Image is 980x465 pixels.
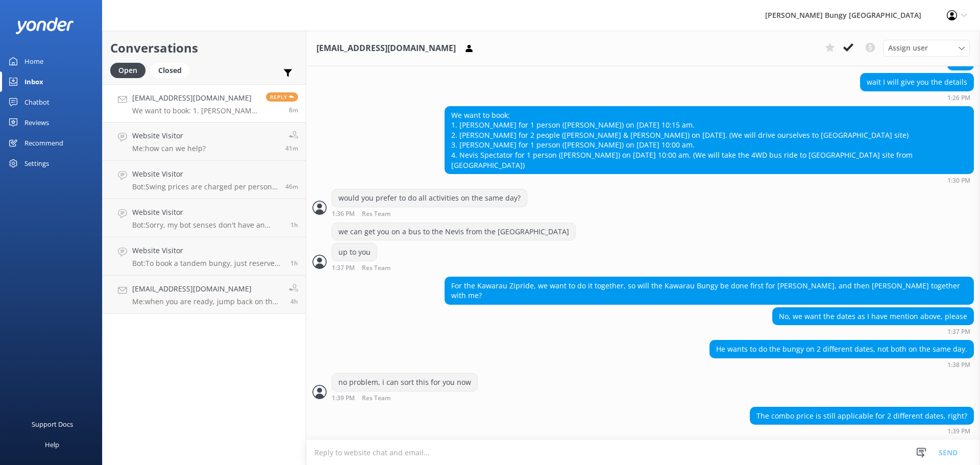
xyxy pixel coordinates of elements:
[151,63,189,78] div: Closed
[103,84,306,123] a: [EMAIL_ADDRESS][DOMAIN_NAME]We want to book: 1. [PERSON_NAME] for 1 person ([PERSON_NAME]) on [DA...
[860,94,974,101] div: Sep 27 2025 01:26pm (UTC +12:00) Pacific/Auckland
[132,283,281,295] h4: [EMAIL_ADDRESS][DOMAIN_NAME]
[285,182,298,191] span: Sep 27 2025 12:52pm (UTC +12:00) Pacific/Auckland
[750,407,973,425] div: The combo price is still applicable for 2 different dates, right?
[362,395,390,402] span: Res Team
[132,182,278,191] p: Bot: Swing prices are charged per person. If you're going tandem, just book two spots for the sam...
[861,74,973,91] div: wait I will give you the details
[947,178,970,184] strong: 1:30 PM
[132,221,283,230] p: Bot: Sorry, my bot senses don't have an answer for that, please try and rephrase your question, I...
[883,40,970,56] div: Assign User
[362,211,390,217] span: Res Team
[709,361,974,368] div: Sep 27 2025 01:38pm (UTC +12:00) Pacific/Auckland
[750,427,974,434] div: Sep 27 2025 01:39pm (UTC +12:00) Pacific/Auckland
[773,308,973,325] div: No, we want the dates as I have mention above, please
[24,133,63,153] div: Recommend
[445,277,973,304] div: For the Kawarau Zipride, we want to do it together, so will the Kawarau Bungy be done first for [...
[445,107,973,174] div: We want to book: 1. [PERSON_NAME] for 1 person ([PERSON_NAME]) on [DATE] 10:15 am. 2. [PERSON_NAM...
[103,237,306,276] a: Website VisitorBot:To book a tandem bungy, just reserve two individual spots for the same time an...
[332,395,355,402] strong: 1:39 PM
[132,92,258,104] h4: [EMAIL_ADDRESS][DOMAIN_NAME]
[132,130,206,141] h4: Website Visitor
[285,144,298,153] span: Sep 27 2025 12:58pm (UTC +12:00) Pacific/Auckland
[24,92,50,112] div: Chatbot
[24,153,49,174] div: Settings
[362,265,390,272] span: Res Team
[445,177,974,184] div: Sep 27 2025 01:30pm (UTC +12:00) Pacific/Auckland
[266,92,298,102] span: Reply
[332,189,527,207] div: would you prefer to do all activities on the same day?
[710,340,973,358] div: He wants to do the bungy on 2 different dates, not both on the same day.
[332,243,377,261] div: up to you
[290,259,298,267] span: Sep 27 2025 12:29pm (UTC +12:00) Pacific/Auckland
[332,394,478,402] div: Sep 27 2025 01:39pm (UTC +12:00) Pacific/Auckland
[132,106,258,115] p: We want to book: 1. [PERSON_NAME] for 1 person ([PERSON_NAME]) on [DATE] 10:15 am. 2. [PERSON_NAM...
[110,38,298,58] h2: Conversations
[332,374,477,391] div: no problem, i can sort this for you now
[332,223,575,240] div: we can get you on a bus to the Nevis from the [GEOGRAPHIC_DATA]
[332,210,527,217] div: Sep 27 2025 01:36pm (UTC +12:00) Pacific/Auckland
[947,95,970,101] strong: 1:26 PM
[24,112,49,133] div: Reviews
[132,297,281,306] p: Me: when you are ready, jump back on the chat and we'll get this booked in with you
[103,199,306,237] a: Website VisitorBot:Sorry, my bot senses don't have an answer for that, please try and rephrase yo...
[15,17,74,34] img: yonder-white-logo.png
[132,168,278,180] h4: Website Visitor
[132,207,283,218] h4: Website Visitor
[289,106,298,114] span: Sep 27 2025 01:30pm (UTC +12:00) Pacific/Auckland
[103,276,306,314] a: [EMAIL_ADDRESS][DOMAIN_NAME]Me:when you are ready, jump back on the chat and we'll get this booke...
[32,414,73,434] div: Support Docs
[947,362,970,368] strong: 1:38 PM
[103,123,306,161] a: Website VisitorMe:how can we help?41m
[332,264,424,272] div: Sep 27 2025 01:37pm (UTC +12:00) Pacific/Auckland
[45,434,59,455] div: Help
[132,245,283,256] h4: Website Visitor
[24,71,43,92] div: Inbox
[888,42,928,54] span: Assign user
[332,265,355,272] strong: 1:37 PM
[947,428,970,434] strong: 1:39 PM
[110,64,151,76] a: Open
[151,64,194,76] a: Closed
[290,221,298,229] span: Sep 27 2025 12:34pm (UTC +12:00) Pacific/Auckland
[947,329,970,335] strong: 1:37 PM
[772,328,974,335] div: Sep 27 2025 01:37pm (UTC +12:00) Pacific/Auckland
[290,297,298,306] span: Sep 27 2025 09:16am (UTC +12:00) Pacific/Auckland
[24,51,43,71] div: Home
[103,161,306,199] a: Website VisitorBot:Swing prices are charged per person. If you're going tandem, just book two spo...
[316,42,456,55] h3: [EMAIL_ADDRESS][DOMAIN_NAME]
[132,259,283,268] p: Bot: To book a tandem bungy, just reserve two individual spots for the same time and leave a note...
[332,211,355,217] strong: 1:36 PM
[132,144,206,153] p: Me: how can we help?
[110,63,145,78] div: Open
